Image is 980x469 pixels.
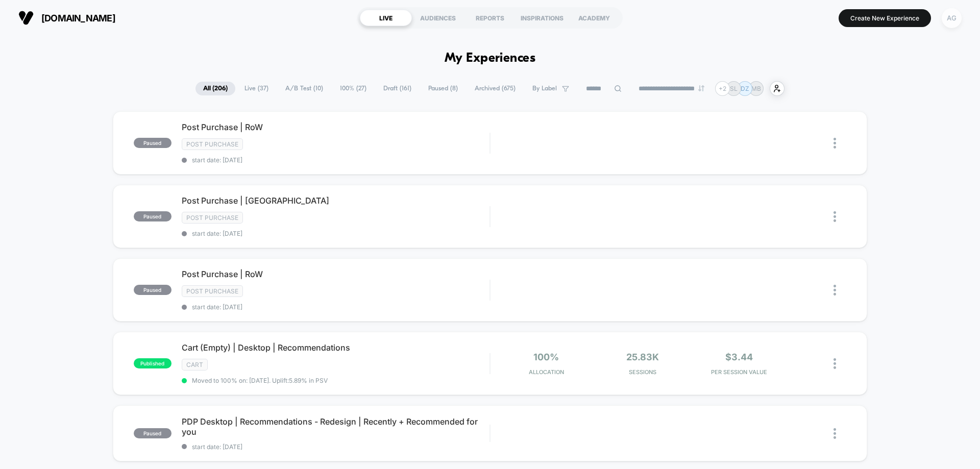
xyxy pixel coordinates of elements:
[182,342,489,353] span: Cart (Empty) | Desktop | Recommendations
[237,82,276,95] span: Live ( 37 )
[134,428,171,438] span: paused
[41,13,115,23] span: [DOMAIN_NAME]
[182,443,489,451] span: start date: [DATE]
[834,285,836,295] img: close
[278,82,331,95] span: A/B Test ( 10 )
[741,85,749,92] p: DZ
[529,368,564,376] span: Allocation
[332,82,374,95] span: 100% ( 27 )
[725,352,753,362] span: $3.44
[597,368,689,376] span: Sessions
[134,358,171,368] span: published
[376,82,419,95] span: Draft ( 161 )
[839,9,931,27] button: Create New Experience
[942,8,962,28] div: AG
[182,359,208,371] span: cart
[516,10,568,26] div: INSPIRATIONS
[182,156,489,164] span: start date: [DATE]
[626,352,659,362] span: 25.83k
[730,85,738,92] p: SL
[182,122,489,132] span: Post Purchase | RoW
[182,138,243,150] span: Post Purchase
[693,368,785,376] span: PER SESSION VALUE
[421,82,465,95] span: Paused ( 8 )
[532,85,557,92] span: By Label
[134,138,171,148] span: paused
[182,269,489,279] span: Post Purchase | RoW
[533,352,559,362] span: 100%
[464,10,516,26] div: REPORTS
[195,82,235,95] span: All ( 206 )
[192,377,328,384] span: Moved to 100% on: [DATE] . Uplift: 5.89% in PSV
[134,285,171,295] span: paused
[412,10,464,26] div: AUDIENCES
[568,10,620,26] div: ACADEMY
[182,212,243,224] span: Post Purchase
[182,230,489,237] span: start date: [DATE]
[467,82,523,95] span: Archived ( 675 )
[698,85,704,91] img: end
[182,285,243,297] span: Post Purchase
[134,211,171,221] span: paused
[182,195,489,206] span: Post Purchase | [GEOGRAPHIC_DATA]
[834,211,836,222] img: close
[834,428,836,439] img: close
[445,51,536,66] h1: My Experiences
[715,81,730,96] div: + 2
[182,303,489,311] span: start date: [DATE]
[360,10,412,26] div: LIVE
[15,10,118,26] button: [DOMAIN_NAME]
[751,85,761,92] p: MB
[834,358,836,369] img: close
[182,416,489,437] span: PDP Desktop | Recommendations - Redesign | Recently + Recommended for you
[18,10,34,26] img: Visually logo
[834,138,836,149] img: close
[939,8,965,29] button: AG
